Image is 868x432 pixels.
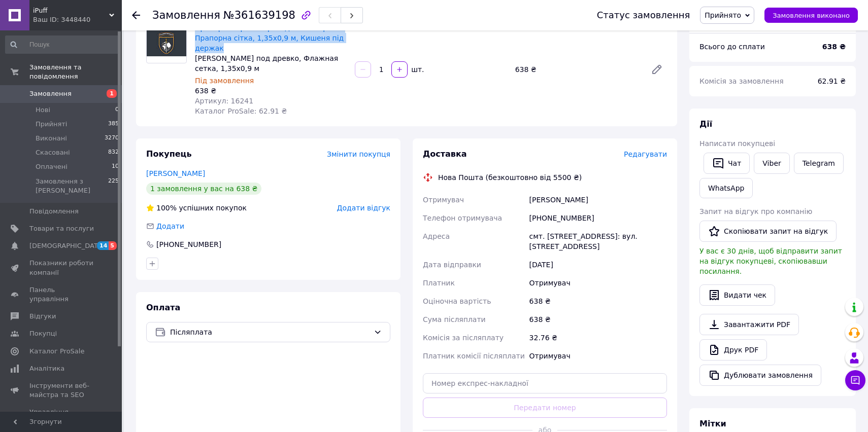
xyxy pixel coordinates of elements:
[423,232,450,240] span: Адреса
[527,209,669,227] div: [PHONE_NUMBER]
[36,177,108,195] span: Замовлення з [PERSON_NAME]
[327,150,390,158] span: Змінити покупця
[146,303,180,312] span: Оплата
[195,86,347,96] div: 638 ₴
[29,207,79,216] span: Повідомлення
[115,105,119,115] span: 0
[29,89,72,98] span: Замовлення
[699,207,812,215] span: Запит на відгук про компанію
[195,24,344,52] a: Прапор 7 окремої бригади ССО України Прапорна сітка, 1,35х0,9 м, Кишеня під держак
[132,10,140,20] div: Повернутися назад
[597,10,690,20] div: Статус замовлення
[146,169,205,177] a: [PERSON_NAME]
[822,43,846,51] b: 638 ₴
[105,134,119,143] span: 3270
[29,63,122,81] span: Замовлення та повідомлення
[223,9,295,21] span: №361639198
[29,312,56,321] span: Відгуки
[97,241,109,250] span: 14
[195,97,253,105] span: Артикул: 16241
[699,43,765,51] span: Всього до сплати
[195,77,254,85] span: Під замовлення
[754,153,789,174] a: Viber
[699,314,799,335] a: Завантажити PDF
[647,59,667,80] a: Редагувати
[107,89,117,98] span: 1
[845,370,865,390] button: Чат з покупцем
[36,148,70,157] span: Скасовані
[5,35,120,54] input: Пошук
[699,77,784,85] span: Комісія за замовлення
[527,274,669,292] div: Отримувач
[29,347,84,356] span: Каталог ProSale
[423,279,455,287] span: Платник
[29,364,64,373] span: Аналітика
[337,204,390,212] span: Додати відгук
[699,178,753,198] a: WhatsApp
[423,373,667,393] input: Номер експрес-накладної
[29,224,94,233] span: Товари та послуги
[423,261,481,269] span: Дата відправки
[29,329,57,338] span: Покупці
[699,284,775,306] button: Видати чек
[699,365,821,386] button: Дублювати замовлення
[423,315,486,323] span: Сума післяплати
[147,30,186,56] img: Прапор 7 окремої бригади ССО України Прапорна сітка, 1,35х0,9 м, Кишеня під держак
[29,408,94,426] span: Управління сайтом
[29,259,94,277] span: Показники роботи компанії
[423,214,502,222] span: Телефон отримувача
[108,177,119,195] span: 225
[699,221,837,242] button: Скопіювати запит на відгук
[36,134,67,143] span: Виконані
[29,241,105,250] span: [DEMOGRAPHIC_DATA]
[33,6,109,15] span: iPuff
[699,419,726,428] span: Мітки
[705,11,741,19] span: Прийнято
[109,241,117,250] span: 5
[423,196,464,204] span: Отримувач
[773,12,850,19] span: Замовлення виконано
[409,64,425,75] div: шт.
[527,292,669,310] div: 638 ₴
[704,153,750,174] button: Чат
[112,162,119,171] span: 10
[108,148,119,157] span: 832
[152,9,220,21] span: Замовлення
[699,247,842,275] span: У вас є 30 днів, щоб відправити запит на відгук покупцеві, скопіювавши посилання.
[699,339,767,361] a: Друк PDF
[36,162,68,171] span: Оплачені
[699,119,712,129] span: Дії
[527,329,669,347] div: 32.76 ₴
[29,381,94,400] span: Інструменти веб-майстра та SEO
[423,352,525,360] span: Платник комісії післяплати
[36,120,67,129] span: Прийняті
[195,107,287,115] span: Каталог ProSale: 62.91 ₴
[146,149,192,159] span: Покупець
[624,150,667,158] span: Редагувати
[423,334,504,342] span: Комісія за післяплату
[794,153,844,174] a: Telegram
[527,191,669,209] div: [PERSON_NAME]
[36,105,50,115] span: Нові
[423,149,467,159] span: Доставка
[818,77,846,85] span: 62.91 ₴
[33,15,122,24] div: Ваш ID: 3448440
[146,203,247,213] div: успішних покупок
[764,8,858,23] button: Замовлення виконано
[436,172,584,183] div: Нова Пошта (безкоштовно від 5500 ₴)
[699,139,775,148] span: Написати покупцеві
[156,222,184,230] span: Додати
[155,239,222,249] div: [PHONE_NUMBER]
[156,204,177,212] span: 100%
[170,327,370,338] span: Післяплата
[29,285,94,304] span: Панель управління
[527,310,669,329] div: 638 ₴
[527,256,669,274] div: [DATE]
[195,53,347,74] div: [PERSON_NAME] под древко, Флажная сетка, 1,35х0,9 м
[146,183,261,195] div: 1 замовлення у вас на 638 ₴
[108,120,119,129] span: 385
[511,62,643,77] div: 638 ₴
[527,347,669,365] div: Отримувач
[423,297,491,305] span: Оціночна вартість
[527,227,669,256] div: смт. [STREET_ADDRESS]: вул. [STREET_ADDRESS]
